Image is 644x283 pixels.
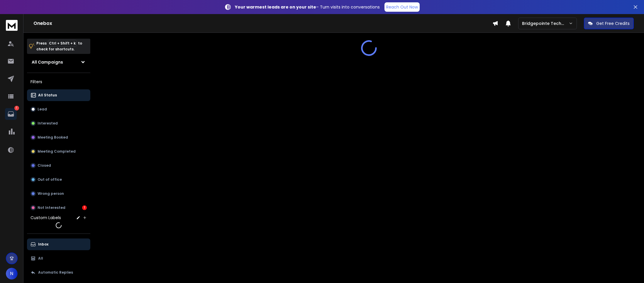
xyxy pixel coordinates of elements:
button: N [6,268,18,279]
p: Interested [38,121,58,126]
button: Interested [27,117,90,129]
button: All Campaigns [27,56,90,68]
button: Inbox [27,238,90,250]
div: 1 [82,205,87,210]
strong: Your warmest leads are on your site [235,4,316,10]
button: Automatic Replies [27,267,90,278]
p: Meeting Completed [38,149,76,154]
h3: Custom Labels [30,215,61,221]
p: – Turn visits into conversations [235,4,380,10]
img: logo [6,20,18,31]
p: Get Free Credits [596,21,630,26]
h1: All Campaigns [32,59,63,65]
button: Lead [27,103,90,115]
p: Out of office [38,177,62,182]
p: Reach Out Now [386,4,418,10]
p: 1 [14,106,19,110]
a: 1 [5,108,17,120]
p: Inbox [38,242,48,247]
button: Not Interested1 [27,202,90,214]
span: Ctrl + Shift + k [48,40,77,47]
p: All Status [38,93,57,98]
button: All Status [27,89,90,101]
button: Meeting Booked [27,132,90,143]
h3: Filters [27,78,90,86]
p: Meeting Booked [38,135,68,140]
button: All [27,253,90,264]
p: Closed [38,163,51,168]
p: Automatic Replies [38,270,73,275]
button: Closed [27,160,90,171]
p: Press to check for shortcuts. [36,40,82,52]
a: Reach Out Now [384,2,420,12]
p: Wrong person [38,191,64,196]
p: Bridgepointe Technologies [522,21,569,26]
button: Out of office [27,174,90,185]
button: Meeting Completed [27,146,90,157]
p: Not Interested [38,205,65,210]
p: Lead [38,107,47,112]
button: Wrong person [27,188,90,200]
p: All [38,256,43,261]
h1: Onebox [33,20,492,27]
button: Get Free Credits [584,18,634,29]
